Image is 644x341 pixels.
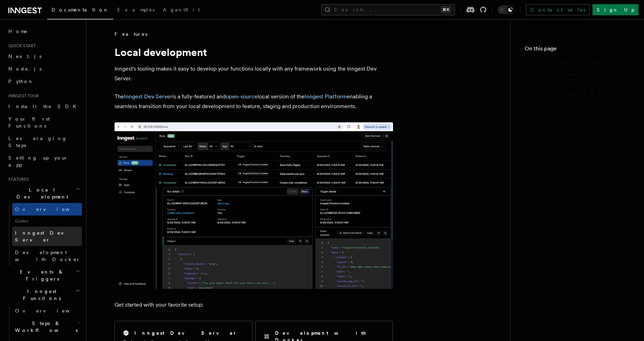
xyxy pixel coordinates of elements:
[12,203,82,216] a: Overview
[134,330,237,336] h2: Inngest Dev Server
[6,132,82,152] a: Leveraging Steps
[532,71,630,85] span: Development Flow with Inngest
[321,4,455,15] button: Search...⌘K
[6,113,82,132] a: Your first Functions
[15,308,87,314] span: Overview
[529,88,630,100] a: CLI and SDKs
[592,4,638,15] a: Sign Up
[12,246,82,266] a: Development with Docker
[47,2,113,19] a: Documentation
[163,7,200,13] span: AgentKit
[8,66,41,72] span: Node.js
[159,2,204,19] a: AgentKit
[8,28,28,35] span: Home
[6,186,76,200] span: Local Development
[52,7,109,13] span: Documentation
[527,58,608,65] span: Local development
[532,90,608,97] span: CLI and SDKs
[8,104,80,109] span: Install the SDK
[15,250,80,262] span: Development with Docker
[12,317,82,336] button: Steps & Workflows
[525,44,630,56] h4: On this page
[115,64,393,83] p: Inngest's tooling makes it easy to develop your functions locally with any framework using the In...
[8,54,41,59] span: Next.js
[124,93,172,100] a: Inngest Dev Server
[115,92,393,111] p: The is a fully-featured and local version of the enabling a seamless transition from your local d...
[115,122,393,289] img: The Inngest Dev Server on the Functions page
[6,203,82,266] div: Local Development
[12,305,82,317] a: Overview
[525,56,630,68] a: Local development
[226,93,258,100] a: open-source
[6,288,75,302] span: Inngest Functions
[8,155,68,168] span: Setting up your app
[6,266,82,285] button: Events & Triggers
[6,152,82,171] a: Setting up your app
[6,268,76,282] span: Events & Triggers
[529,68,630,88] a: Development Flow with Inngest
[6,50,82,63] a: Next.js
[6,25,82,38] a: Home
[6,43,36,49] span: Quick start
[12,216,82,227] span: Guides
[6,177,29,182] span: Features
[6,184,82,203] button: Local Development
[15,230,74,243] span: Inngest Dev Server
[526,4,590,15] a: Contact sales
[115,46,393,58] h1: Local development
[305,93,347,100] a: Inngest Platform
[6,63,82,75] a: Node.js
[113,2,159,19] a: Examples
[115,31,147,38] span: Features
[8,79,34,84] span: Python
[6,93,39,99] span: Inngest tour
[441,6,451,13] kbd: ⌘K
[115,300,393,310] p: Get started with your favorite setup:
[532,103,556,110] span: FAQs
[529,100,630,113] a: FAQs
[6,100,82,113] a: Install the SDK
[117,7,155,13] span: Examples
[8,136,67,148] span: Leveraging Steps
[12,320,78,334] span: Steps & Workflows
[498,6,515,14] button: Toggle dark mode
[6,285,82,305] button: Inngest Functions
[15,206,87,212] span: Overview
[12,227,82,246] a: Inngest Dev Server
[8,116,50,129] span: Your first Functions
[6,75,82,88] a: Python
